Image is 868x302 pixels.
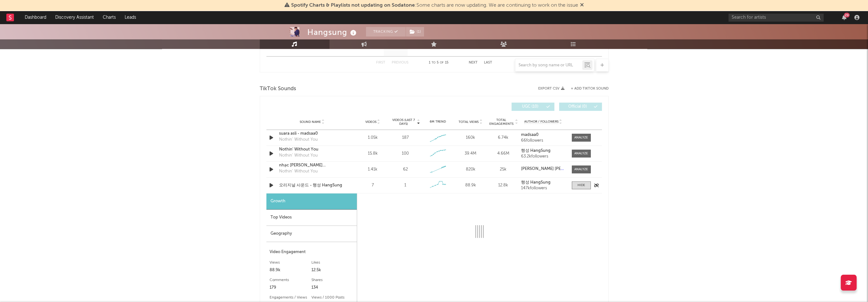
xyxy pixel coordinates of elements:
[406,27,424,37] button: (1)
[423,119,453,124] div: 6M Trend
[521,149,565,153] a: 행성 HangSung
[580,3,584,8] span: Dismiss
[365,120,376,124] span: Videos
[521,133,565,137] a: madsaa0
[260,85,296,93] span: TikTok Sounds
[844,13,850,17] div: 29
[270,259,312,266] div: Views
[270,266,312,274] div: 88.9k
[728,14,824,22] input: Search for artists
[488,118,514,126] span: Total Engagements
[524,120,558,124] span: Author / Followers
[521,138,565,143] div: 66 followers
[404,182,406,189] div: 1
[456,135,485,141] div: 160k
[521,167,565,171] a: [PERSON_NAME] [PERSON_NAME] tiktok
[459,120,479,124] span: Total Views
[358,166,388,173] div: 1.41k
[270,294,312,301] div: Engagements / Views
[456,182,485,189] div: 88.9k
[98,11,120,24] a: Charts
[390,118,416,126] span: Videos (last 7 days)
[488,166,518,173] div: 25k
[270,284,312,292] div: 179
[266,193,357,210] div: Growth
[521,149,551,153] strong: 행성 HangSung
[488,151,518,157] div: 4.66M
[291,3,578,8] span: : Some charts are now updating. We are continuing to work on the issue
[311,294,354,301] div: Views / 1000 Posts
[571,87,609,91] button: + Add TikTok Sound
[521,180,551,185] strong: 행성 HangSung
[311,284,354,292] div: 134
[559,103,602,111] button: Official(0)
[300,120,321,124] span: Sound Name
[358,135,388,141] div: 1.05k
[266,210,357,226] div: Top Videos
[270,276,312,284] div: Comments
[311,259,354,266] div: Likes
[456,151,485,157] div: 39.4M
[270,248,354,256] div: Video Engagement
[521,180,565,185] a: 행성 HangSung
[516,105,545,109] span: UGC ( 10 )
[279,182,345,189] a: 오리지널 사운드 - 행성 HangSung
[521,186,565,191] div: 147k followers
[279,146,345,153] a: Nothin' Without You
[291,3,415,8] span: Spotify Charts & Playlists not updating on Sodatone
[266,226,357,242] div: Geography
[512,103,554,111] button: UGC(10)
[307,27,358,37] div: Hangsung
[358,151,388,157] div: 15.8k
[279,152,318,159] div: Nothin' Without You
[311,276,354,284] div: Shares
[402,135,408,141] div: 187
[402,151,409,157] div: 100
[521,167,599,171] strong: [PERSON_NAME] [PERSON_NAME] tiktok
[120,11,140,24] a: Leads
[456,166,485,173] div: 820k
[563,105,592,109] span: Official ( 0 )
[279,162,345,169] a: nhạc [PERSON_NAME] [PERSON_NAME] tiktok
[842,15,846,20] button: 29
[488,135,518,141] div: 6.74k
[20,11,51,24] a: Dashboard
[403,166,408,173] div: 62
[521,133,538,137] strong: madsaa0
[515,63,582,68] input: Search by song name or URL
[311,266,354,274] div: 12.5k
[279,137,318,143] div: Nothin' Without You
[366,27,406,37] button: Tracking
[358,182,388,189] div: 7
[488,182,518,189] div: 12.8k
[538,87,565,91] button: Export CSV
[521,154,565,159] div: 63.2k followers
[565,87,609,91] button: + Add TikTok Sound
[51,11,98,24] a: Discovery Assistant
[279,168,318,175] div: Nothin' Without You
[279,131,345,137] a: suara asli - madsaa0
[406,27,424,37] span: ( 1 )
